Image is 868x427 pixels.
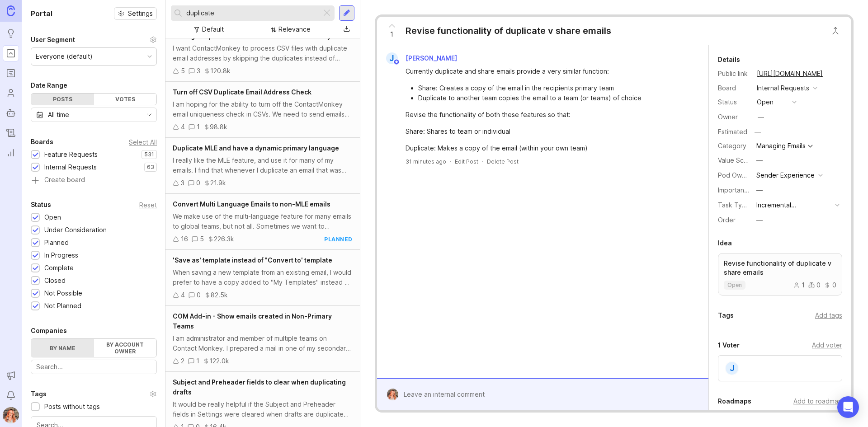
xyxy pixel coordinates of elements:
[165,26,360,82] a: Manage Duplicate Emails Addresses in API HRIS SyncI want ContactMonkey to process CSV files with ...
[196,356,199,366] div: 1
[324,235,353,243] div: planned
[31,8,52,19] h1: Portal
[44,301,81,311] div: Not Planned
[44,263,74,273] div: Complete
[165,250,360,306] a: 'Save as' template instead of "Convert to' templateWhen saving a new template from an existing em...
[31,325,67,336] div: Companies
[450,158,451,165] div: ·
[210,178,226,188] div: 21.9k
[165,138,360,194] a: Duplicate MLE and have a dynamic primary languageI really like the MLE feature, and use it for ma...
[793,396,842,406] div: Add to roadmap
[482,158,483,165] div: ·
[44,238,69,248] div: Planned
[756,185,763,195] div: —
[718,141,750,151] div: Category
[718,238,732,249] div: Idea
[752,126,764,138] div: —
[837,396,859,418] div: Open Intercom Messenger
[406,158,446,165] a: 31 minutes ago
[3,45,19,61] a: Portal
[3,407,19,423] button: Bronwen W
[455,158,478,165] div: Edit Post
[718,54,740,65] div: Details
[718,156,753,164] label: Value Scale
[826,22,844,40] button: Close button
[31,34,75,45] div: User Segment
[278,24,311,34] div: Relevance
[757,97,774,107] div: open
[173,144,339,152] span: Duplicate MLE and have a dynamic primary language
[31,199,51,210] div: Status
[173,333,353,353] div: I am administrator and member of multiple teams on Contact Monkey. I prepared a mail in one of my...
[406,66,690,76] div: Currently duplicate and share emails provide a very similar function:
[3,25,19,42] a: Ideas
[756,200,831,210] div: Incremental Enhancement
[48,110,69,120] div: All time
[718,310,734,321] div: Tags
[139,202,157,207] div: Reset
[173,312,332,330] span: COM Add-in - Show emails created in Non-Primary Teams
[815,310,842,320] div: Add tags
[181,178,184,188] div: 3
[727,282,742,289] p: open
[406,143,690,153] div: Duplicate: Makes a copy of the email (within your own team)
[114,7,157,20] button: Settings
[3,145,19,161] a: Reporting
[406,127,690,136] div: Share: Shares to team or individual
[3,105,19,121] a: Autopilot
[181,290,185,300] div: 4
[718,97,750,107] div: Status
[718,201,750,209] label: Task Type
[31,339,94,357] label: By name
[756,215,763,225] div: —
[3,125,19,141] a: Changelog
[718,216,736,224] label: Order
[386,52,398,64] div: J
[200,234,204,244] div: 5
[94,94,157,105] div: Votes
[144,151,154,158] p: 531
[756,143,806,149] div: Managing Emails
[44,276,66,286] div: Closed
[406,54,457,62] span: [PERSON_NAME]
[44,402,100,412] div: Posts without tags
[718,340,740,351] div: 1 Voter
[418,83,690,93] li: Share: Creates a copy of the email in the recipients primary team
[210,122,227,132] div: 98.8k
[173,256,332,264] span: 'Save as' template instead of "Convert to' template
[393,59,400,66] img: member badge
[197,122,200,132] div: 1
[173,211,353,231] div: We make use of the multi-language feature for many emails to global teams, but not all. Sometimes...
[128,9,153,18] span: Settings
[202,24,224,34] div: Default
[418,93,690,103] li: Duplicate to another team copies the email to a team (or teams) of choice
[3,85,19,101] a: Users
[165,306,360,372] a: COM Add-in - Show emails created in Non-Primary TeamsI am administrator and member of multiple te...
[173,99,353,119] div: I am hoping for the ability to turn off the ContactMonkey email uniqueness check in CSVs. We need...
[44,288,82,298] div: Not Possible
[754,68,826,80] a: [URL][DOMAIN_NAME]
[7,5,15,16] img: Canny Home
[197,290,201,300] div: 0
[44,150,98,160] div: Feature Requests
[44,162,97,172] div: Internal Requests
[756,170,815,180] div: Sender Experience
[824,282,836,288] div: 0
[44,250,78,260] div: In Progress
[129,140,157,145] div: Select All
[31,389,47,399] div: Tags
[31,136,53,147] div: Boards
[173,43,353,63] div: I want ContactMonkey to process CSV files with duplicate email addresses by skipping the duplicat...
[181,356,184,366] div: 2
[487,158,519,165] div: Delete Post
[94,339,157,357] label: By account owner
[757,83,809,93] div: Internal Requests
[165,194,360,250] a: Convert Multi Language Emails to non-MLE emailsWe make use of the multi-language feature for many...
[173,399,353,419] div: It would be really helpful if the Subject and Preheader fields in Settings were cleared when draf...
[31,80,67,91] div: Date Range
[718,112,750,122] div: Owner
[390,29,393,39] span: 1
[210,66,231,76] div: 120.8k
[725,361,739,375] div: J
[173,267,353,287] div: When saving a new template from an existing email, I would prefer to have a copy added to "My Tem...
